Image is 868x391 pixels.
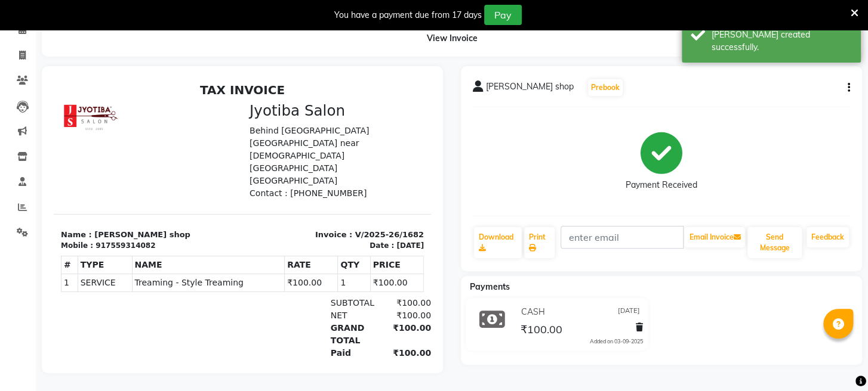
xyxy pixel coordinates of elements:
[316,178,370,196] th: PRICE
[8,178,24,196] th: #
[284,196,316,214] td: 1
[81,198,229,211] span: Treaming - Style Treaming
[7,5,370,19] h2: TAX INVOICE
[316,162,340,173] div: Date :
[334,9,482,21] div: You have a payment due from 17 days
[521,306,545,318] span: CASH
[270,231,324,244] div: NET
[270,269,324,281] div: Paid
[684,227,745,247] button: Email Invoice
[24,196,78,214] td: SERVICE
[524,227,555,258] a: Print
[470,281,510,292] span: Payments
[747,227,802,258] button: Send Message
[324,269,377,281] div: ₹100.00
[42,20,862,57] div: View Invoice
[807,227,849,247] a: Feedback
[196,151,370,163] p: Invoice : V/2025-26/1682
[78,178,231,196] th: NAME
[231,196,284,214] td: ₹100.00
[196,24,370,42] h3: Jyotiba Salon
[270,219,324,231] div: SUBTOTAL
[474,227,522,258] a: Download
[231,178,284,196] th: RATE
[7,151,181,163] p: Name : [PERSON_NAME] shop
[521,322,562,339] span: ₹100.00
[486,80,574,97] span: [PERSON_NAME] shop
[284,178,316,196] th: QTY
[324,244,377,269] div: ₹100.00
[561,226,684,249] input: enter email
[24,178,78,196] th: TYPE
[588,79,623,96] button: Prebook
[316,196,370,214] td: ₹100.00
[590,337,643,346] div: Added on 03-09-2025
[324,219,377,231] div: ₹100.00
[712,29,852,54] div: Bill created successfully.
[270,244,324,269] div: GRAND TOTAL
[42,162,101,173] div: 917559314082
[343,162,370,173] div: [DATE]
[324,231,377,244] div: ₹100.00
[8,196,24,214] td: 1
[626,179,697,191] div: Payment Received
[484,5,522,25] button: Pay
[196,46,370,109] p: Behind [GEOGRAPHIC_DATA] [GEOGRAPHIC_DATA] near [DEMOGRAPHIC_DATA][GEOGRAPHIC_DATA] [GEOGRAPHIC_D...
[7,162,39,173] div: Mobile :
[618,306,640,318] span: [DATE]
[196,109,370,122] p: Contact : [PHONE_NUMBER]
